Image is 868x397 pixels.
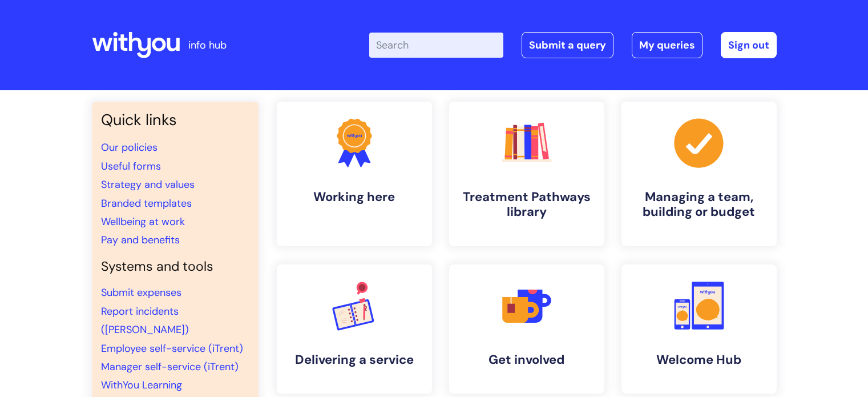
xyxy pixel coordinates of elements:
a: Strategy and values [101,178,195,191]
h3: Quick links [101,111,249,129]
a: Treatment Pathways library [449,102,604,246]
a: Get involved [449,264,604,394]
a: Sign out [721,32,777,58]
a: My queries [632,32,703,58]
a: Delivering a service [277,264,432,394]
a: Report incidents ([PERSON_NAME]) [101,304,189,336]
a: Wellbeing at work [101,215,185,228]
h4: Managing a team, building or budget [631,190,768,220]
h4: Working here [286,190,423,204]
a: Managing a team, building or budget [621,102,777,246]
h4: Delivering a service [286,352,423,367]
input: Search [369,33,503,58]
h4: Welcome Hub [631,352,768,367]
h4: Treatment Pathways library [458,190,595,220]
a: WithYou Learning [101,378,182,392]
a: Useful forms [101,159,161,173]
div: | - [369,32,777,58]
a: Welcome Hub [621,264,777,394]
p: info hub [188,36,227,54]
a: Employee self-service (iTrent) [101,342,243,355]
a: Pay and benefits [101,233,180,247]
h4: Get involved [458,352,595,367]
a: Submit expenses [101,286,181,299]
a: Manager self-service (iTrent) [101,360,239,374]
a: Our policies [101,141,158,154]
a: Branded templates [101,197,192,210]
h4: Systems and tools [101,259,249,275]
a: Submit a query [522,32,613,58]
a: Working here [277,102,432,246]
